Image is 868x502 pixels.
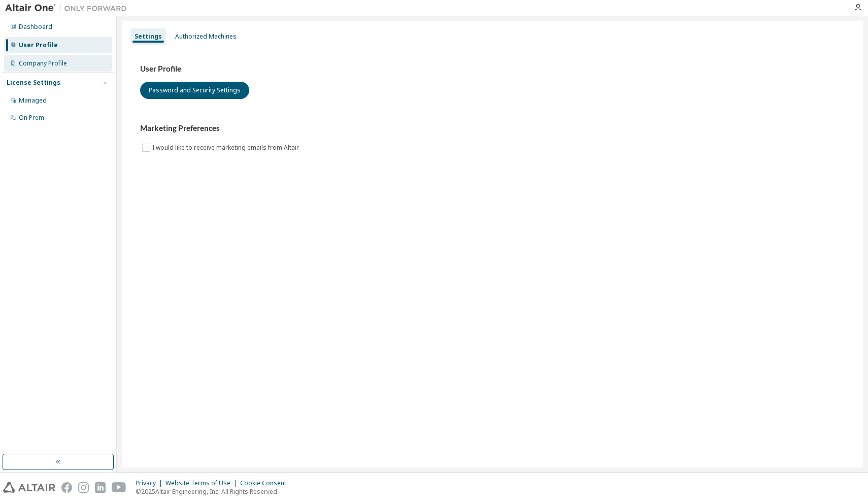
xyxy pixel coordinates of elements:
[19,114,44,122] div: On Prem
[152,142,301,154] label: I would like to receive marketing emails from Altair
[140,123,845,133] h3: Marketing Preferences
[5,3,132,13] img: Altair One
[135,32,162,41] div: Settings
[61,482,72,493] img: facebook.svg
[19,41,58,49] div: User Profile
[165,479,240,487] div: Website Terms of Use
[112,482,126,493] img: youtube.svg
[78,482,89,493] img: instagram.svg
[240,479,292,487] div: Cookie Consent
[175,32,237,41] div: Authorized Machines
[19,59,67,68] div: Company Profile
[136,479,165,487] div: Privacy
[7,79,60,87] div: License Settings
[3,482,55,493] img: altair_logo.svg
[19,96,47,105] div: Managed
[95,482,106,493] img: linkedin.svg
[140,82,249,99] button: Password and Security Settings
[19,23,52,31] div: Dashboard
[140,64,845,74] h3: User Profile
[136,487,292,496] p: © 2025 Altair Engineering, Inc. All Rights Reserved.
